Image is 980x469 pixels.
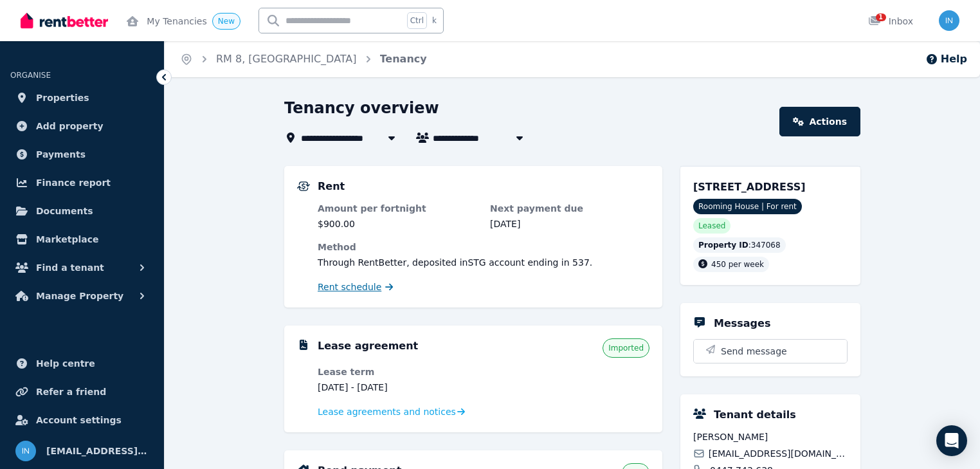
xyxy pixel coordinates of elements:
[10,170,154,196] a: Finance report
[10,283,154,309] button: Manage Property
[698,240,749,250] span: Property ID
[779,107,860,136] a: Actions
[318,202,477,215] dt: Amount per fortnight
[218,17,235,26] span: New
[21,11,108,30] img: RentBetter
[10,85,154,111] a: Properties
[36,356,95,371] span: Help centre
[46,443,149,459] span: [EMAIL_ADDRESS][DOMAIN_NAME]
[15,441,36,461] img: info@museliving.com.au
[721,345,787,358] span: Send message
[10,379,154,405] a: Refer a friend
[318,381,477,394] dd: [DATE] - [DATE]
[925,51,967,67] button: Help
[714,316,770,331] h5: Messages
[868,15,913,28] div: Inbox
[939,10,959,31] img: info@museliving.com.au
[318,338,418,354] h5: Lease agreement
[36,412,122,428] span: Account settings
[709,447,848,460] span: [EMAIL_ADDRESS][DOMAIN_NAME]
[490,202,649,215] dt: Next payment due
[10,113,154,139] a: Add property
[318,179,345,194] h5: Rent
[714,407,796,423] h5: Tenant details
[10,142,154,167] a: Payments
[216,53,357,65] a: RM 8, [GEOGRAPHIC_DATA]
[10,255,154,280] button: Find a tenant
[318,365,477,378] dt: Lease term
[318,241,649,253] dt: Method
[36,203,93,219] span: Documents
[318,405,456,418] span: Lease agreements and notices
[297,181,310,191] img: Rental Payments
[36,384,106,400] span: Refer a friend
[284,98,439,118] h1: Tenancy overview
[318,280,394,293] a: Rent schedule
[36,232,98,247] span: Marketplace
[10,351,154,376] a: Help centre
[36,147,86,162] span: Payments
[693,199,802,214] span: Rooming House | For rent
[318,257,592,268] span: Through RentBetter , deposited in STG account ending in 537 .
[698,221,725,231] span: Leased
[165,41,442,77] nav: Breadcrumb
[711,260,764,269] span: 450 per week
[380,53,427,65] a: Tenancy
[936,425,967,456] div: Open Intercom Messenger
[407,12,427,29] span: Ctrl
[10,226,154,252] a: Marketplace
[694,340,847,363] button: Send message
[36,260,104,275] span: Find a tenant
[693,181,806,193] span: [STREET_ADDRESS]
[36,175,111,190] span: Finance report
[10,198,154,224] a: Documents
[693,430,848,443] span: [PERSON_NAME]
[608,343,644,353] span: Imported
[693,237,786,253] div: : 347068
[36,118,104,134] span: Add property
[318,280,381,293] span: Rent schedule
[36,90,89,106] span: Properties
[490,217,649,230] dd: [DATE]
[36,288,123,304] span: Manage Property
[10,71,51,80] span: ORGANISE
[876,14,886,21] span: 1
[432,15,437,26] span: k
[10,407,154,433] a: Account settings
[318,405,465,418] a: Lease agreements and notices
[318,217,477,230] dd: $900.00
